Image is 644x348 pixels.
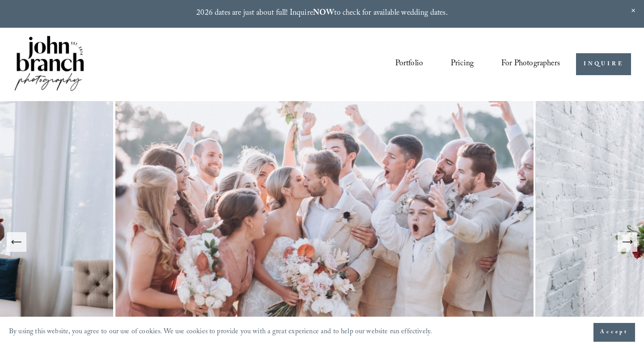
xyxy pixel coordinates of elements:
a: Portfolio [395,56,424,73]
span: Accept [600,328,628,337]
a: INQUIRE [576,53,631,75]
p: By using this website, you agree to our use of cookies. We use cookies to provide you with a grea... [9,326,432,340]
span: For Photographers [501,57,560,72]
button: Previous Slide [7,232,26,252]
button: Accept [593,323,635,342]
button: Next Slide [618,232,637,252]
a: folder dropdown [501,56,560,73]
a: Pricing [451,56,474,73]
img: John Branch IV Photography [13,34,85,94]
